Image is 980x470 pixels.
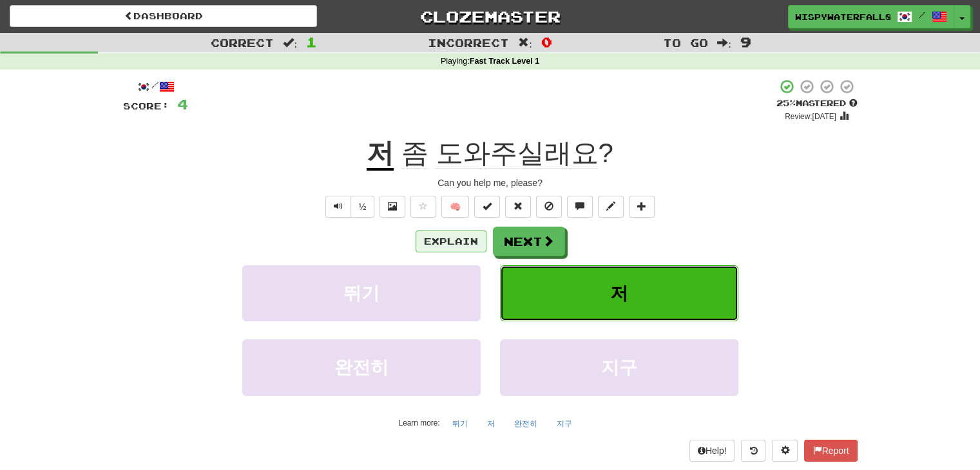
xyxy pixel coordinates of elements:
div: / [123,79,188,95]
div: Mastered [776,98,858,109]
a: Dashboard [10,5,317,27]
a: Clozemaster [336,5,644,28]
span: 뛰기 [343,283,380,303]
div: Text-to-speech controls [323,196,375,218]
button: 저 [480,414,502,433]
button: Set this sentence to 100% Mastered (alt+m) [474,196,500,218]
span: 저 [610,283,628,303]
span: : [283,37,297,48]
button: Show image (alt+x) [380,196,405,218]
button: Round history (alt+y) [741,440,765,462]
button: Edit sentence (alt+d) [598,196,624,218]
span: / [919,10,925,19]
button: 완전히 [242,339,481,395]
small: Review: [DATE] [785,112,836,121]
button: Discuss sentence (alt+u) [567,196,593,218]
button: 저 [500,265,738,321]
span: 완전히 [334,357,389,377]
span: To go [663,36,708,49]
button: 🧠 [441,196,469,218]
span: 25 % [776,98,796,108]
span: 1 [306,34,317,50]
button: 완전히 [507,414,544,433]
button: 지구 [550,414,579,433]
button: Reset to 0% Mastered (alt+r) [505,196,531,218]
span: Correct [211,36,274,49]
button: Favorite sentence (alt+f) [410,196,436,218]
span: : [717,37,731,48]
span: Incorrect [428,36,509,49]
button: Explain [416,230,486,252]
span: 좀 [401,138,428,169]
button: 뛰기 [242,265,481,321]
div: Can you help me, please? [123,176,858,189]
span: WispyWaterfall8003 [795,11,890,23]
button: Next [493,227,565,256]
button: 지구 [500,339,738,395]
small: Learn more: [398,418,439,428]
span: ? [394,138,613,169]
button: Add to collection (alt+a) [629,196,655,218]
span: 도와주실래요 [436,138,598,169]
button: Ignore sentence (alt+i) [536,196,562,218]
a: WispyWaterfall8003 / [788,5,954,28]
button: ½ [351,196,375,218]
button: Play sentence audio (ctl+space) [325,196,351,218]
strong: Fast Track Level 1 [470,57,540,66]
span: 4 [177,96,188,112]
u: 저 [367,138,394,171]
span: 0 [541,34,552,50]
span: : [518,37,532,48]
span: 9 [740,34,751,50]
button: 뛰기 [445,414,475,433]
button: Report [804,440,857,462]
span: Score: [123,100,169,111]
button: Help! [689,440,735,462]
span: 지구 [601,357,637,377]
